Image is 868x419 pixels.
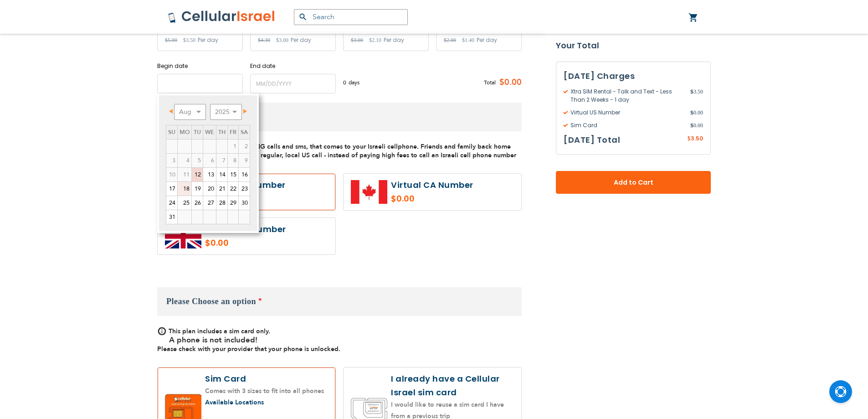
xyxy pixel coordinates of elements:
[167,105,178,117] a: Prev
[216,154,227,167] span: 7
[166,182,177,196] a: 17
[216,168,227,181] a: 14
[228,168,238,181] a: 15
[687,135,691,143] span: $
[203,182,216,196] a: 20
[216,196,227,210] a: 28
[228,154,238,167] span: 8
[556,39,711,52] strong: Your Total
[691,134,703,142] span: 3.50
[239,196,250,210] a: 30
[230,128,236,136] span: Friday
[564,133,620,147] h3: [DATE] Total
[228,140,238,153] span: 1
[169,335,257,345] b: A phone is not included!
[166,196,177,210] a: 24
[203,154,216,167] span: 6
[564,121,690,129] span: Sim Card
[484,78,496,87] span: Total
[192,168,203,181] a: 12
[174,104,206,120] select: Select month
[369,37,381,43] span: $2.10
[205,398,264,407] a: Available Locations
[496,76,522,89] span: $0.00
[178,154,191,167] span: 4
[384,36,404,44] span: Per day
[349,78,360,87] span: days
[241,128,248,136] span: Saturday
[343,78,349,87] span: 0
[183,37,195,43] span: $3.50
[192,196,203,210] a: 26
[239,182,250,196] a: 23
[180,128,190,136] span: Monday
[228,196,238,210] a: 29
[198,36,218,44] span: Per day
[203,168,216,181] a: 13
[178,182,191,196] a: 18
[351,37,363,43] span: $3.00
[444,37,456,43] span: $2.00
[690,88,693,96] span: $
[250,62,336,70] label: End date
[178,168,191,181] span: 11
[168,128,175,136] span: Sunday
[192,154,203,167] span: 5
[157,74,243,93] input: MM/DD/YYYY
[477,36,497,44] span: Per day
[157,327,340,353] span: This plan includes a sim card only. Please check with your provider that your phone is unlocked.
[276,37,288,43] span: $3.00
[166,154,177,167] span: 3
[690,109,703,117] span: 0.00
[165,37,177,43] span: $5.00
[166,168,177,181] span: 10
[216,182,227,196] a: 21
[250,74,336,93] input: MM/DD/YYYY
[294,9,408,25] input: Search
[239,168,250,181] a: 16
[166,297,256,306] span: Please Choose an option
[690,88,703,104] span: 3.50
[564,88,690,104] span: Xtra SIM Rental - Talk and Text - Less Than 2 Weeks - 1 day
[564,69,703,83] h3: [DATE] Charges
[228,182,238,196] a: 22
[690,121,703,129] span: 0.00
[586,178,681,187] span: Add to Cart
[168,10,276,24] img: Cellular Israel Logo
[556,171,711,194] button: Add to Cart
[157,62,243,70] label: Begin date
[462,37,474,43] span: $1.40
[291,36,311,44] span: Per day
[194,128,201,136] span: Tuesday
[192,182,203,196] a: 19
[690,109,693,117] span: $
[169,109,173,114] span: Prev
[238,105,249,117] a: Next
[564,109,690,117] span: Virtual US Number
[218,128,226,136] span: Thursday
[210,104,242,120] select: Select year
[239,140,250,153] span: 2
[243,109,247,114] span: Next
[203,196,216,210] a: 27
[239,154,250,167] span: 9
[166,210,177,224] a: 31
[178,196,191,210] a: 25
[157,142,516,160] span: A local number with INCOMING calls and sms, that comes to your Israeli cellphone. Friends and fam...
[258,37,270,43] span: $4.30
[690,121,693,129] span: $
[205,128,214,136] span: Wednesday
